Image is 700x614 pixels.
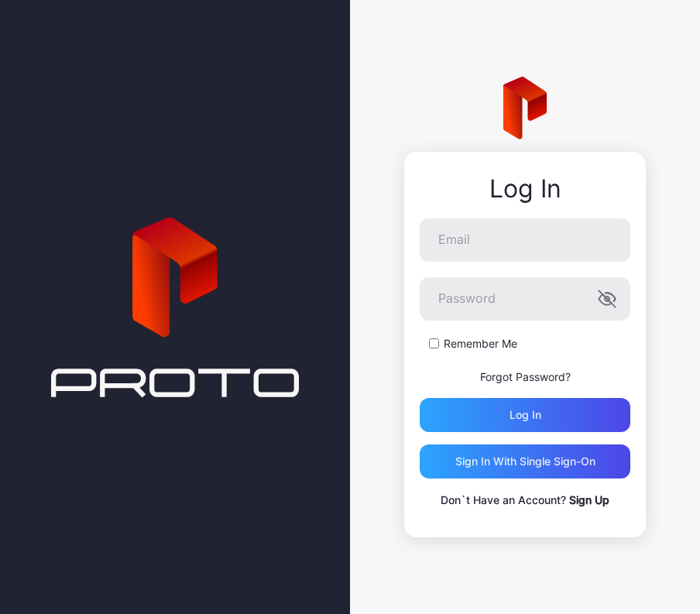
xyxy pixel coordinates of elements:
[510,409,541,421] div: Log in
[420,444,630,479] button: Sign in With Single Sign-On
[569,493,609,506] a: Sign Up
[598,290,616,308] button: Password
[480,370,571,383] a: Forgot Password?
[420,398,630,432] button: Log in
[420,218,630,262] input: Email
[455,455,595,468] div: Sign in With Single Sign-On
[420,277,630,321] input: Password
[420,175,630,203] div: Log In
[420,491,630,509] p: Don`t Have an Account?
[444,336,517,352] label: Remember Me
